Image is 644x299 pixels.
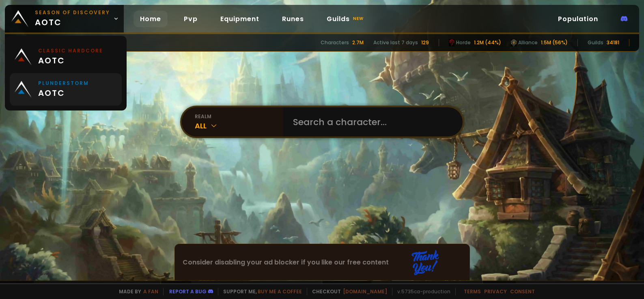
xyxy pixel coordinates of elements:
[392,288,450,295] span: v. 5735ca - production
[35,9,110,28] span: aotc
[474,39,501,46] div: 1.2M (44%)
[373,39,418,46] div: Active last 7 days
[35,9,110,16] small: Season of Discovery
[38,47,103,54] small: Classic Hardcore
[218,288,302,295] span: Support me,
[5,5,124,32] a: Season of Discoveryaotc
[551,11,605,27] a: Population
[307,288,387,295] span: Checkout
[351,14,365,24] small: new
[421,39,429,46] div: 129
[510,288,535,295] a: Consent
[38,80,89,87] small: Plunderstorm
[114,288,158,295] span: Made by
[276,11,310,27] a: Runes
[195,113,283,120] div: realm
[195,120,283,131] div: All
[38,54,103,67] span: aotc
[320,11,372,27] a: Guildsnew
[449,39,471,46] div: Horde
[321,39,349,46] div: Characters
[511,39,517,46] img: horde
[352,39,364,46] div: 2.7M
[175,244,470,281] iframe: Advertisement
[588,39,603,46] div: Guilds
[10,73,122,106] a: Plunderstormaotc
[343,288,387,295] a: [DOMAIN_NAME]
[288,107,453,136] input: Search a character...
[38,87,89,99] span: aotc
[484,288,507,295] a: Privacy
[449,39,454,46] img: horde
[464,288,481,295] a: Terms
[143,288,158,295] a: a fan
[134,11,168,27] a: Home
[541,39,568,46] div: 1.5M (56%)
[214,11,266,27] a: Equipment
[511,39,538,46] div: Alliance
[177,11,204,27] a: Pvp
[169,288,207,295] a: Report a bug
[258,288,302,295] a: Buy me a coffee
[10,41,122,73] a: Classic Hardcoreaotc
[607,39,619,46] div: 34181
